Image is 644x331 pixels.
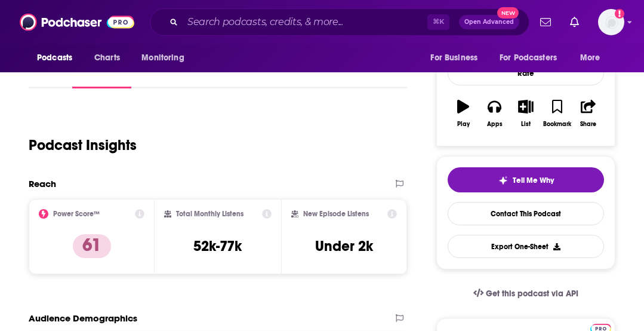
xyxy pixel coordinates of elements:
button: open menu [133,47,199,69]
span: ⌘ K [427,14,449,30]
a: Reviews [223,61,258,88]
button: tell me why sparkleTell Me Why [448,167,604,192]
div: Bookmark [543,121,571,128]
a: Show notifications dropdown [535,12,556,32]
div: Search podcasts, credits, & more... [150,8,529,36]
h2: Reach [29,178,56,189]
a: Similar [357,61,386,88]
h2: Power Score™ [53,210,100,218]
span: Podcasts [37,50,72,66]
h2: Audience Demographics [29,312,137,324]
a: InsightsPodchaser Pro [72,61,131,88]
a: Get this podcast via API [464,279,588,308]
input: Search podcasts, credits, & more... [183,13,427,32]
button: open menu [422,47,492,69]
a: Episodes218 [148,61,207,88]
span: Logged in as kbastian [598,9,624,35]
button: Play [448,92,479,135]
img: User Profile [598,9,624,35]
div: Share [580,121,596,128]
span: More [580,50,600,66]
span: Open Advanced [464,19,514,25]
div: Rate [448,61,604,85]
span: New [497,7,519,19]
a: Credits [275,61,306,88]
button: Open AdvancedNew [459,15,519,29]
h2: Total Monthly Listens [176,210,244,218]
span: Monitoring [141,50,184,66]
a: About [29,61,56,88]
img: tell me why sparkle [498,176,508,185]
div: List [521,121,531,128]
button: open menu [572,47,615,69]
a: Lists [322,61,340,88]
h1: Podcast Insights [29,136,137,154]
svg: Add a profile image [615,9,624,19]
img: Podchaser - Follow, Share and Rate Podcasts [20,11,134,33]
a: Contact This Podcast [448,202,604,225]
button: Bookmark [541,92,572,135]
button: Show profile menu [598,9,624,35]
button: open menu [492,47,574,69]
a: Show notifications dropdown [565,12,584,32]
span: For Podcasters [500,50,557,66]
h3: Under 2k [315,237,373,255]
div: Apps [487,121,503,128]
button: Export One-Sheet [448,235,604,258]
span: Charts [94,50,120,66]
p: 61 [73,234,111,258]
span: Tell Me Why [513,176,554,185]
button: List [510,92,541,135]
span: Get this podcast via API [486,289,578,299]
h2: New Episode Listens [303,210,369,218]
span: For Business [430,50,477,66]
h3: 52k-77k [193,237,242,255]
button: Share [573,92,604,135]
a: Charts [87,47,127,69]
button: Apps [479,92,510,135]
button: open menu [29,47,88,69]
div: Play [457,121,470,128]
